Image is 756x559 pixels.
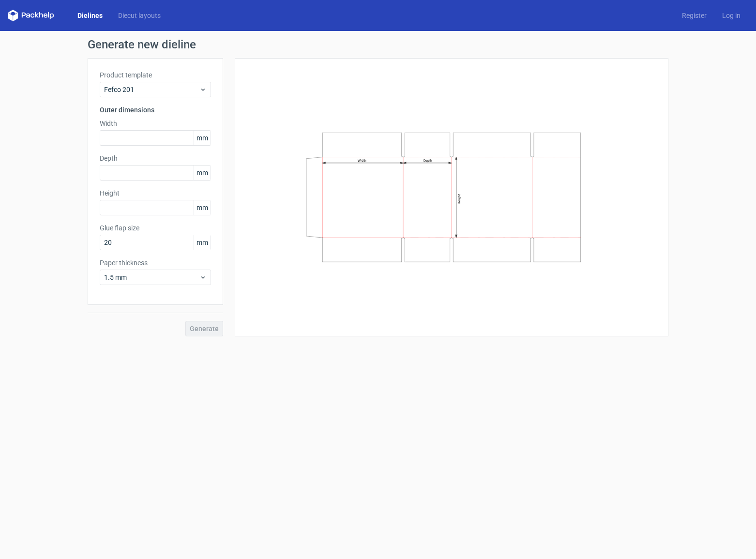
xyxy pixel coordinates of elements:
[100,70,211,80] label: Product template
[714,11,748,20] a: Log in
[104,85,199,94] span: Fefco 201
[70,11,110,20] a: Dielines
[100,105,211,115] h3: Outer dimensions
[100,153,211,163] label: Depth
[100,119,211,128] label: Width
[100,258,211,268] label: Paper thickness
[194,166,211,180] span: mm
[358,159,366,163] text: Width
[194,131,211,145] span: mm
[194,200,211,215] span: mm
[100,188,211,198] label: Height
[423,159,432,163] text: Depth
[457,194,461,204] text: Height
[88,39,668,50] h1: Generate new dieline
[674,11,714,20] a: Register
[100,223,211,233] label: Glue flap size
[110,11,168,20] a: Diecut layouts
[194,235,211,250] span: mm
[104,272,199,282] span: 1.5 mm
